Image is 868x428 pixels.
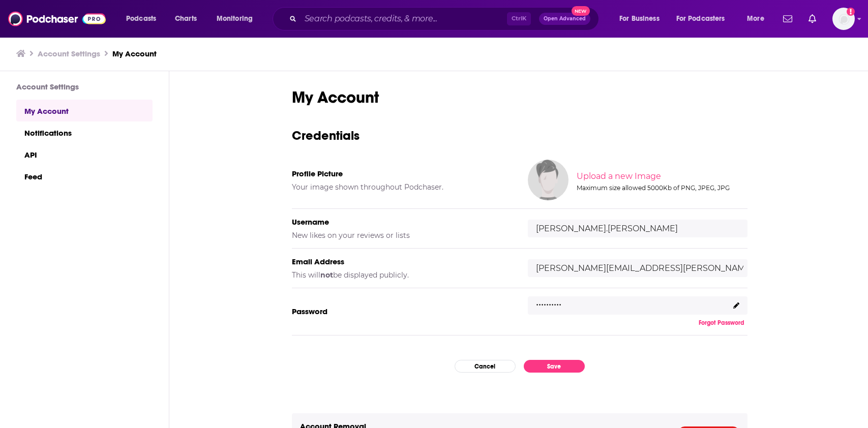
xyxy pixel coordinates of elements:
h1: My Account [292,87,747,107]
h5: Password [292,307,512,316]
button: open menu [612,11,672,27]
h5: This will be displayed publicly. [292,270,512,280]
a: API [16,143,153,165]
h5: Your image shown throughout Podchaser. [292,182,512,192]
input: username [528,220,747,237]
span: More [747,12,764,26]
img: Your profile image [528,160,568,200]
button: open menu [209,11,266,27]
span: For Business [619,12,660,26]
h3: Credentials [292,128,747,143]
h5: Email Address [292,257,512,266]
h3: Account Settings [16,82,153,91]
button: Save [524,360,585,373]
input: Search podcasts, credits, & more... [301,11,507,27]
div: Maximum size allowed 5000Kb of PNG, JPEG, JPG [577,184,745,192]
span: Logged in as Isabelle.Hobday [832,8,855,30]
a: Show notifications dropdown [804,10,820,27]
img: User Profile [832,8,855,30]
p: .......... [536,294,561,309]
span: For Podcasters [676,12,725,26]
a: Notifications [16,121,153,143]
h5: New likes on your reviews or lists [292,231,512,240]
span: Charts [175,12,197,26]
b: not [320,270,333,280]
div: Search podcasts, credits, & more... [282,7,609,30]
svg: Add a profile image [847,8,855,16]
h5: Username [292,217,512,227]
a: Account Settings [38,49,100,58]
a: My Account [16,100,153,121]
a: Charts [168,11,203,27]
span: Podcasts [126,12,156,26]
button: Cancel [455,360,516,373]
button: Open AdvancedNew [539,13,590,25]
button: open menu [670,11,740,27]
span: New [572,6,590,16]
h5: Profile Picture [292,169,512,178]
button: open menu [740,11,777,27]
a: Show notifications dropdown [779,10,796,27]
button: Show profile menu [832,8,855,30]
a: Feed [16,165,153,187]
a: My Account [112,49,157,58]
input: email [528,259,747,277]
img: Podchaser - Follow, Share and Rate Podcasts [8,9,106,28]
button: open menu [119,11,169,27]
button: Forgot Password [696,319,747,327]
span: Ctrl K [507,12,531,25]
span: Monitoring [217,12,253,26]
span: Open Advanced [544,16,586,21]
